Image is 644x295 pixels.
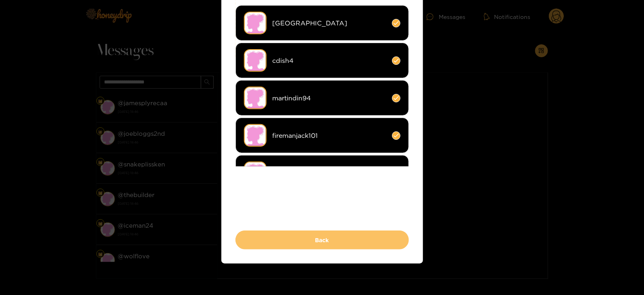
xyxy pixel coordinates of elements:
[236,231,409,249] button: Back
[244,87,267,109] img: no-avatar.png
[273,56,386,65] span: cdish4
[244,162,267,184] img: no-avatar.png
[273,93,386,103] span: martindin94
[244,12,267,34] img: no-avatar.png
[273,19,386,28] span: [GEOGRAPHIC_DATA]
[273,131,386,140] span: firemanjack101
[244,49,267,72] img: no-avatar.png
[244,124,267,147] img: no-avatar.png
